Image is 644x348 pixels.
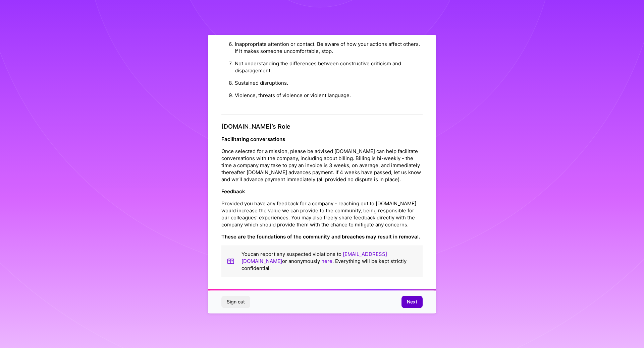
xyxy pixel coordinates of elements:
li: Inappropriate attention or contact. Be aware of how your actions affect others. If it makes someo... [235,38,423,58]
li: Not understanding the differences between constructive criticism and disparagement. [235,58,423,77]
p: Once selected for a mission, please be advised [DOMAIN_NAME] can help facilitate conversations wi... [221,148,423,183]
strong: Facilitating conversations [221,136,285,142]
p: Provided you have any feedback for a company - reaching out to [DOMAIN_NAME] would increase the v... [221,200,423,228]
a: here [321,258,332,264]
button: Sign out [221,296,250,308]
span: Sign out [227,298,245,305]
li: Sustained disruptions. [235,77,423,89]
strong: These are the foundations of the community and breaches may result in removal. [221,233,420,240]
img: book icon [227,251,235,272]
strong: Feedback [221,188,245,195]
li: Violence, threats of violence or violent language. [235,89,423,102]
button: Next [401,296,423,308]
a: [EMAIL_ADDRESS][DOMAIN_NAME] [241,251,387,264]
h4: [DOMAIN_NAME]’s Role [221,123,423,131]
p: You can report any suspected violations to or anonymously . Everything will be kept strictly conf... [241,251,417,272]
span: Next [407,298,417,305]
